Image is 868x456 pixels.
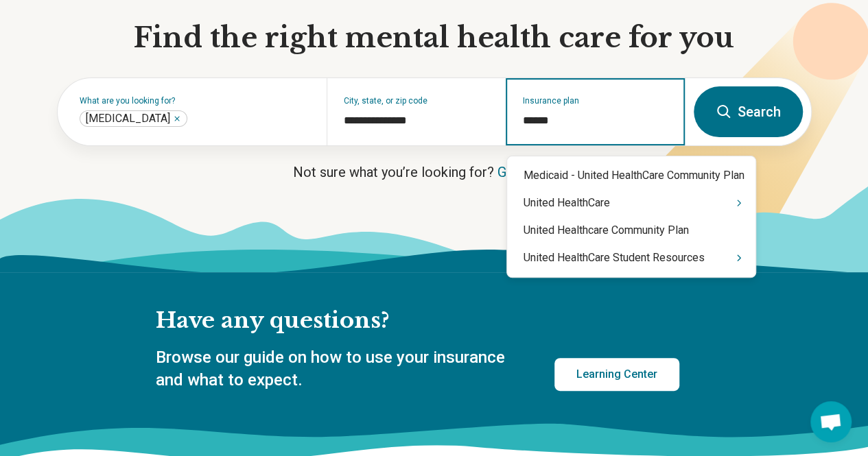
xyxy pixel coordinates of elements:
[57,20,812,56] h1: Find the right mental health care for you
[507,217,755,244] div: United Healthcare Community Plan
[810,401,852,442] div: Open chat
[156,346,521,392] p: Browse our guide on how to use your insurance and what to expect.
[80,97,310,105] label: What are you looking for?
[507,162,755,189] div: Medicaid - United HealthСare Community Plan
[694,86,803,137] button: Search
[497,164,575,180] a: Get matched
[554,358,679,391] a: Learning Center
[507,162,755,272] div: Suggestions
[507,244,755,272] div: United HealthCare Student Resources
[173,115,181,123] button: Psychiatrist
[80,110,187,127] div: Psychiatrist
[507,189,755,217] div: United HealthCare
[156,307,679,335] h2: Have any questions?
[57,163,812,182] p: Not sure what you’re looking for?
[86,112,170,125] span: [MEDICAL_DATA]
